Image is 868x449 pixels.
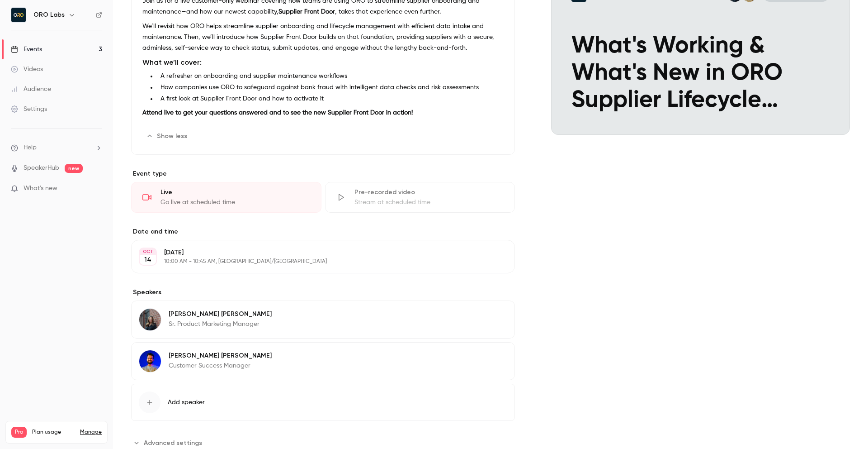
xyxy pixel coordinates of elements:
[169,351,272,360] p: [PERSON_NAME] [PERSON_NAME]
[65,164,83,173] span: new
[11,105,47,114] div: Settings
[157,83,504,92] li: How companies use ORO to safeguard against bank fraud with intelligent data checks and risk asses...
[144,438,202,448] span: Advanced settings
[142,21,504,53] p: We’ll revisit how ORO helps streamline supplier onboarding and lifecycle management with efficien...
[169,361,272,370] p: Customer Success Manager
[169,310,272,319] p: [PERSON_NAME] [PERSON_NAME]
[131,169,515,178] p: Event type
[164,248,467,257] p: [DATE]
[169,320,272,329] p: Sr. Product Marketing Manager
[142,110,413,116] strong: Attend live to get your questions answered and to see the new Supplier Front Door in action!
[131,342,515,380] div: Hrishi Kaikini[PERSON_NAME] [PERSON_NAME]Customer Success Manager
[142,58,202,67] strong: What we’ll cover:
[157,72,504,81] li: A refresher on onboarding and supplier maintenance workflows
[160,188,310,197] div: Live
[131,182,321,213] div: LiveGo live at scheduled time
[139,309,161,330] img: Kelli Stanley
[33,10,65,19] h6: ORO Labs
[11,8,26,22] img: ORO Labs
[131,227,515,236] label: Date and time
[80,429,102,436] a: Manage
[160,198,310,207] div: Go live at scheduled time
[278,9,335,15] strong: Supplier Front Door
[354,198,504,207] div: Stream at scheduled time
[325,182,515,213] div: Pre-recorded videoStream at scheduled time
[32,429,75,436] span: Plan usage
[139,350,161,372] img: Hrishi Kaikini
[157,94,504,104] li: A first look at Supplier Front Door and how to activate it
[164,258,467,265] p: 10:00 AM - 10:45 AM, [GEOGRAPHIC_DATA]/[GEOGRAPHIC_DATA]
[131,288,515,297] label: Speakers
[131,384,515,421] button: Add speaker
[24,184,57,193] span: What's new
[142,129,193,143] button: Show less
[24,143,37,153] span: Help
[144,255,151,264] p: 14
[11,45,42,54] div: Events
[131,301,515,339] div: Kelli Stanley[PERSON_NAME] [PERSON_NAME]Sr. Product Marketing Manager
[168,398,205,407] span: Add speaker
[140,248,156,255] div: OCT
[91,185,102,193] iframe: Noticeable Trigger
[11,65,43,74] div: Videos
[11,85,51,94] div: Audience
[24,163,59,173] a: SpeakerHub
[354,188,504,197] div: Pre-recorded video
[11,143,102,153] li: help-dropdown-opener
[11,427,27,438] span: Pro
